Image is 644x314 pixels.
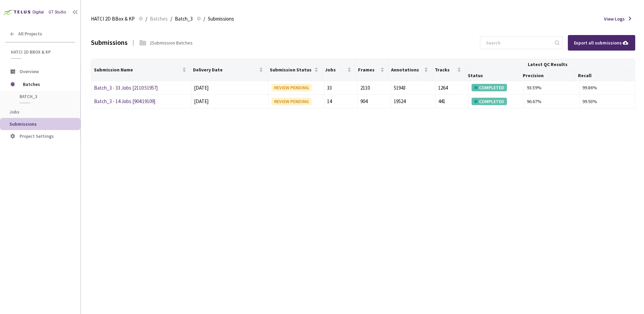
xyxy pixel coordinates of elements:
li: / [146,15,147,23]
span: HATCI 2D BBox & KP [11,49,71,55]
div: [DATE] [194,84,266,92]
span: Batch_3 [175,15,193,23]
th: Jobs [322,59,355,81]
a: Batch_3 - 33 Jobs [2110:51957] [94,85,158,91]
span: Submissions [208,15,234,23]
th: Frames [355,59,388,81]
div: 96.67% [527,98,577,105]
th: Delivery Date [190,59,267,81]
span: All Projects [18,31,42,37]
span: Annotations [391,67,423,72]
th: Submission Name [91,59,190,81]
th: Annotations [388,59,432,81]
div: Submissions [91,38,128,48]
th: Latest QC Results [465,59,630,70]
span: Batches [23,77,69,91]
li: / [170,15,172,23]
div: GT Studio [49,9,66,15]
div: COMPLETED [472,84,507,91]
th: Submission Status [267,59,322,81]
span: Frames [358,67,379,72]
input: Search [482,37,554,49]
span: Project Settings [20,133,54,139]
span: Batches [150,15,168,23]
th: Tracks [432,59,465,81]
span: Submission Status [270,67,313,72]
a: Batch_3 - 14 Jobs [904:19109] [94,98,155,104]
span: Tracks [435,67,456,72]
li: / [203,15,205,23]
div: REVIEW PENDING [271,98,312,105]
span: View Logs [604,15,625,22]
th: Precision [520,70,575,81]
th: Recall [575,70,630,81]
div: 2110 [360,84,388,92]
div: 441 [438,97,466,105]
div: Export all submissions [574,39,629,46]
span: Submissions [9,121,37,127]
div: 51943 [394,84,432,92]
span: Overview [20,68,39,74]
span: Submission Name [94,67,181,72]
div: 33 [327,84,355,92]
span: HATCI 2D BBox & KP [91,15,135,23]
div: 2 Submission Batches [150,39,193,46]
span: Batch_3 [20,94,69,99]
div: [DATE] [194,97,266,105]
span: Delivery Date [193,67,258,72]
div: 14 [327,97,355,105]
div: COMPLETED [472,98,507,105]
div: 93.59% [527,84,577,91]
div: REVIEW PENDING [271,84,312,91]
div: 1264 [438,84,466,92]
div: 904 [360,97,388,105]
div: 99.93% [582,98,632,105]
th: Status [465,70,520,81]
span: Jobs [325,67,346,72]
span: Jobs [9,109,20,115]
div: 99.86% [582,84,632,91]
a: Batches [149,15,169,22]
div: 19524 [394,97,432,105]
